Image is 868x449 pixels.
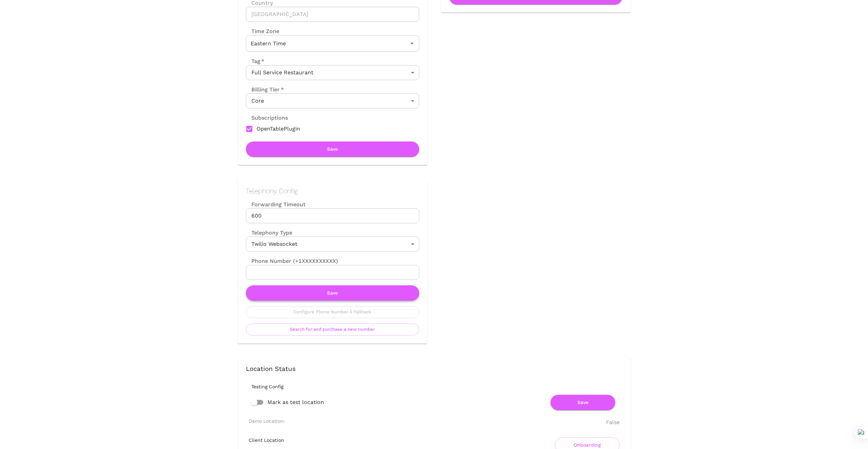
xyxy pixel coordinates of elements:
[246,257,419,265] label: Phone Number (+1XXXXXXXXXX)
[246,86,284,93] label: Billing Tier
[246,365,622,373] h3: Location Status
[246,229,292,237] label: Telephony Type
[246,200,419,208] label: Forwarding Timeout
[246,187,419,195] h2: Telephony Config
[246,237,419,252] div: Twilio Websocket
[407,39,417,48] button: Open
[246,65,419,80] div: Full Service Restaurant
[246,27,419,35] label: Time Zone
[267,398,324,406] span: Mark as test location
[246,324,419,335] button: Search for and purchase a new number
[246,114,288,122] label: Subscriptions
[249,437,284,443] h6: Client Location
[256,125,300,133] span: OpenTablePlugin
[249,418,285,424] h6: Demo Location:
[550,395,615,410] button: Save
[246,141,419,157] button: Save
[251,384,628,389] h6: Testing Config
[606,418,620,426] div: False
[246,57,264,65] label: Tag
[246,93,419,108] div: Core
[246,285,419,301] button: Save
